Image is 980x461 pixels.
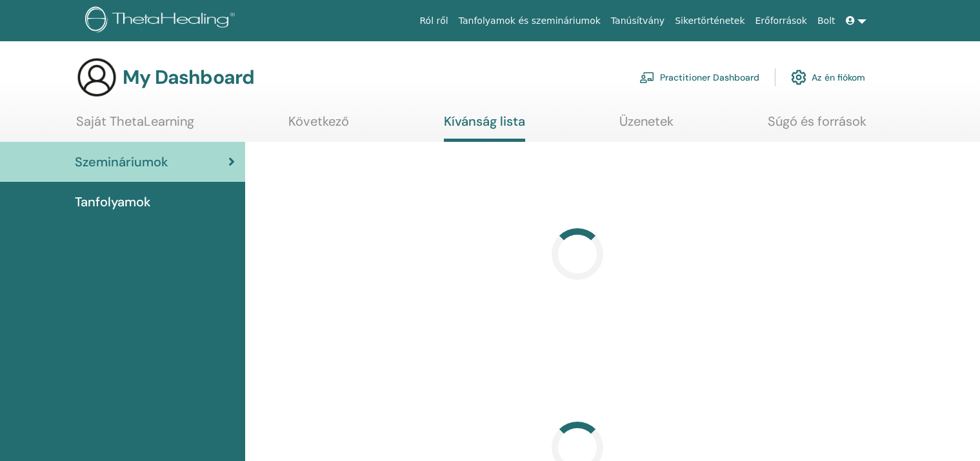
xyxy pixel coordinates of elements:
[750,9,812,33] a: Erőforrások
[606,9,670,33] a: Tanúsítvány
[639,72,655,83] img: chalkboard-teacher.svg
[75,152,168,172] span: Szemináriumok
[123,66,254,89] h3: My Dashboard
[288,113,349,139] a: Következő
[812,9,841,33] a: Bolt
[454,9,606,33] a: Tanfolyamok és szemináriumok
[619,113,674,139] a: Üzenetek
[76,57,117,98] img: generic-user-icon.jpg
[791,63,865,92] a: Az én fiókom
[76,113,194,139] a: Saját ThetaLearning
[85,6,239,35] img: logo.png
[639,63,759,92] a: Practitioner Dashboard
[670,9,750,33] a: Sikertörténetek
[75,192,151,211] span: Tanfolyamok
[791,66,806,88] img: cog.svg
[444,113,525,142] a: Kívánság lista
[768,113,866,139] a: Súgó és források
[415,9,454,33] a: Ról ről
